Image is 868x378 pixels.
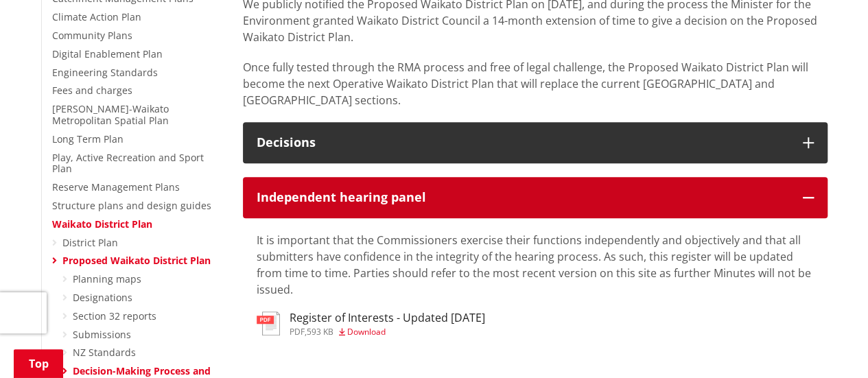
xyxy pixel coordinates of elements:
[52,132,124,145] a: Long Term Plan
[52,84,132,97] a: Fees and charges
[243,177,828,218] button: Independent hearing panel
[14,349,63,378] a: Top
[290,326,305,338] span: pdf
[73,346,136,359] a: NZ Standards
[243,59,828,108] p: Once fully tested through the RMA process and free of legal challenge, the Proposed Waikato Distr...
[52,151,204,176] a: Play, Active Recreation and Sport Plan
[805,320,854,370] iframe: Messenger Launcher
[52,199,211,212] a: Structure plans and design guides
[52,66,158,79] a: Engineering Standards
[52,102,169,127] a: [PERSON_NAME]-Waikato Metropolitan Spatial Plan
[73,309,156,322] a: Section 32 reports
[257,191,789,204] h3: Independent hearing panel
[73,272,141,285] a: Planning maps
[347,326,386,338] span: Download
[257,136,789,150] h3: Decisions
[257,311,485,336] a: Register of Interests - Updated [DATE] pdf,593 KB Download
[307,326,333,338] span: 593 KB
[62,254,211,267] a: Proposed Waikato District Plan
[290,311,485,324] h3: Register of Interests - Updated [DATE]
[52,180,180,193] a: Reserve Management Plans
[52,10,141,23] a: Climate Action Plan
[243,122,828,163] button: Decisions
[257,311,280,335] img: document-pdf.svg
[73,328,131,341] a: Submissions
[52,29,132,42] a: Community Plans
[290,328,485,336] div: ,
[73,291,132,304] a: Designations
[257,232,814,298] p: It is important that the Commissioners exercise their functions independently and objectively and...
[52,47,163,60] a: Digital Enablement Plan
[52,217,152,231] a: Waikato District Plan
[62,236,118,249] a: District Plan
